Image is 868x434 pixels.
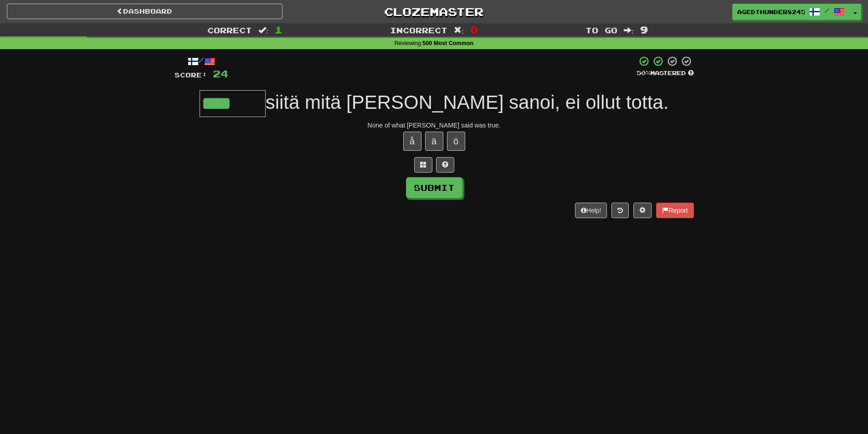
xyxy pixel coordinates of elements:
span: 0 [470,24,478,35]
button: Switch sentence to multiple choice alt+p [414,157,432,173]
div: None of what [PERSON_NAME] said was true. [175,121,694,130]
span: Incorrect [390,26,447,35]
div: / [175,56,228,67]
span: siitä mitä [PERSON_NAME] sanoi, ei ollut totta. [266,92,669,113]
a: Clozemaster [296,4,572,20]
span: 50 % [637,69,650,77]
button: ä [425,132,443,151]
button: Report [656,203,693,218]
button: å [403,132,421,151]
span: To go [586,26,617,35]
span: 1 [275,24,282,35]
span: 24 [213,68,228,79]
button: ö [447,132,465,151]
span: Score: [175,71,207,79]
div: Mastered [637,69,694,77]
span: : [258,26,268,34]
span: Correct [207,26,252,35]
a: AgedThunder8245 / [732,4,850,20]
button: Round history (alt+y) [611,203,629,218]
span: AgedThunder8245 [737,8,805,16]
button: Submit [406,177,462,198]
button: Help! [575,203,607,218]
a: Dashboard [7,4,282,19]
span: : [624,26,634,34]
span: : [454,26,464,34]
span: 9 [640,24,648,35]
span: / [825,7,829,14]
strong: 500 Most Common [422,40,473,46]
button: Single letter hint - you only get 1 per sentence and score half the points! alt+h [436,157,454,173]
